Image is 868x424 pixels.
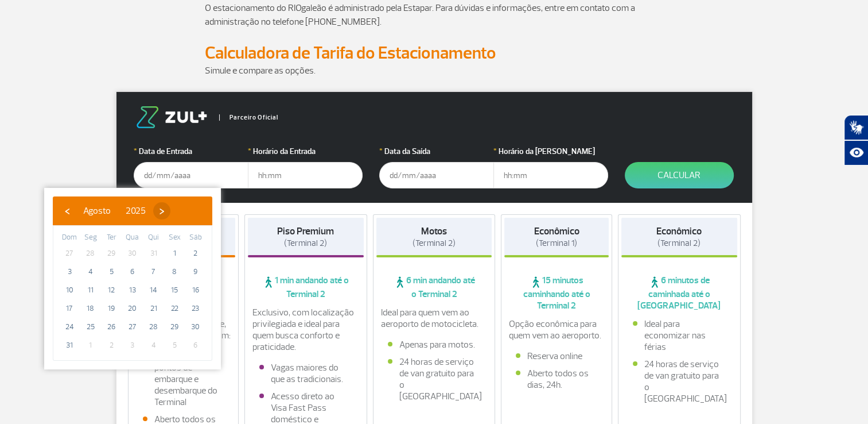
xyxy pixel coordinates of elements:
span: Parceiro Oficial [219,114,278,121]
th: weekday [80,232,102,244]
span: 27 [123,318,142,336]
bs-datepicker-container: calendar [44,188,221,369]
th: weekday [143,232,164,244]
span: 28 [81,244,100,263]
span: 29 [165,318,184,336]
strong: Motos [421,225,447,237]
button: Agosto [76,202,118,219]
bs-datepicker-navigation-view: ​ ​ ​ [59,203,170,215]
span: (Terminal 2) [412,238,456,249]
input: hh:mm [248,162,363,188]
th: weekday [101,232,122,244]
span: 15 [165,281,184,299]
span: 6 min andando até o Terminal 2 [376,275,492,300]
span: 10 [60,281,79,299]
th: weekday [164,232,185,244]
span: 20 [123,299,142,318]
th: weekday [59,232,80,244]
li: Apenas para motos. [388,339,481,350]
span: 17 [60,299,79,318]
span: 6 minutos de caminhada até o [GEOGRAPHIC_DATA] [621,275,737,311]
li: Fácil acesso aos pontos de embarque e desembarque do Terminal [143,350,224,408]
strong: Econômico [534,225,579,237]
strong: Piso Premium [277,225,334,237]
li: Aberto todos os dias, 24h. [516,368,597,391]
strong: Econômico [656,225,702,237]
span: 22 [165,299,184,318]
p: O estacionamento do RIOgaleão é administrado pela Estapar. Para dúvidas e informações, entre em c... [205,1,664,29]
span: 6 [123,263,142,281]
button: Calcular [625,162,734,188]
button: ‹ [59,202,76,219]
p: Simule e compare as opções. [205,64,664,78]
label: Data de Entrada [134,145,248,157]
span: 19 [102,299,120,318]
span: 30 [186,318,205,336]
span: 31 [60,336,79,354]
button: Abrir recursos assistivos. [844,140,868,165]
th: weekday [185,232,206,244]
span: 13 [123,281,142,299]
th: weekday [122,232,143,244]
span: (Terminal 2) [657,238,700,249]
span: 11 [81,281,100,299]
span: (Terminal 2) [284,238,327,249]
label: Horário da [PERSON_NAME] [493,145,608,157]
li: 24 horas de serviço de van gratuito para o [GEOGRAPHIC_DATA] [633,359,726,404]
span: 6 [186,336,205,354]
span: 21 [145,299,163,318]
span: 29 [102,244,120,263]
li: Ideal para economizar nas férias [633,318,726,353]
span: 30 [123,244,142,263]
span: 1 [81,336,100,354]
span: 18 [81,299,100,318]
span: 2 [186,244,205,263]
p: Exclusivo, com localização privilegiada e ideal para quem busca conforto e praticidade. [252,307,359,353]
span: 2 [102,336,120,354]
span: 23 [186,299,205,318]
input: hh:mm [493,162,608,188]
span: 25 [81,318,100,336]
input: dd/mm/aaaa [134,162,248,188]
h2: Calculadora de Tarifa do Estacionamento [205,43,664,64]
li: 24 horas de serviço de van gratuito para o [GEOGRAPHIC_DATA] [388,356,481,402]
label: Horário da Entrada [248,145,363,157]
img: logo-zul.png [134,106,209,128]
button: › [153,202,170,219]
span: 14 [145,281,163,299]
span: 9 [186,263,205,281]
li: Reserva online [516,350,597,362]
span: 5 [165,336,184,354]
span: 2025 [126,205,146,217]
span: 12 [102,281,120,299]
span: 8 [165,263,184,281]
li: Vagas maiores do que as tradicionais. [259,362,352,385]
span: 1 min andando até o Terminal 2 [248,275,364,300]
span: 4 [145,336,163,354]
span: 7 [145,263,163,281]
span: 1 [165,244,184,263]
span: 15 minutos caminhando até o Terminal 2 [504,275,609,311]
span: (Terminal 1) [536,238,577,249]
p: Opção econômica para quem vem ao aeroporto. [509,318,604,341]
span: 26 [102,318,120,336]
span: 3 [60,263,79,281]
div: Plugin de acessibilidade da Hand Talk. [844,115,868,165]
span: 3 [123,336,142,354]
span: 24 [60,318,79,336]
input: dd/mm/aaaa [379,162,494,188]
span: 27 [60,244,79,263]
span: Agosto [83,205,111,217]
span: 4 [81,263,100,281]
span: 5 [102,263,120,281]
span: 16 [186,281,205,299]
button: 2025 [118,202,153,219]
button: Abrir tradutor de língua de sinais. [844,115,868,140]
span: 28 [145,318,163,336]
p: Ideal para quem vem ao aeroporto de motocicleta. [381,307,488,330]
span: 31 [145,244,163,263]
label: Data da Saída [379,145,494,157]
